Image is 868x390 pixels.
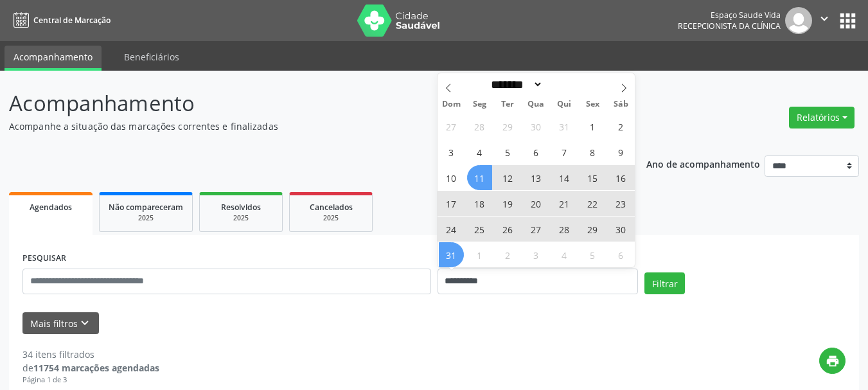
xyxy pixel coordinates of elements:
div: 34 itens filtrados [22,348,159,361]
span: Agosto 9, 2025 [608,139,633,164]
span: Setembro 2, 2025 [495,242,520,267]
span: Agosto 28, 2025 [552,217,577,242]
span: Julho 29, 2025 [495,114,520,139]
span: Agosto 18, 2025 [467,191,492,216]
input: Year [543,78,585,91]
span: Setembro 5, 2025 [580,242,605,267]
span: Julho 30, 2025 [524,114,549,139]
span: Qua [522,100,550,109]
div: Espaço Saude Vida [678,10,781,21]
span: Agosto 2, 2025 [608,114,633,139]
span: Agosto 8, 2025 [580,139,605,164]
span: Seg [465,100,493,109]
button: Mais filtroskeyboard_arrow_down [22,312,99,335]
a: Beneficiários [115,46,188,68]
button: print [819,348,846,374]
span: Agosto 30, 2025 [608,217,633,242]
span: Agosto 24, 2025 [439,217,464,242]
span: Não compareceram [109,202,183,213]
div: 2025 [299,213,363,223]
span: Agosto 20, 2025 [524,191,549,216]
span: Agosto 11, 2025 [467,165,492,190]
span: Agosto 7, 2025 [552,139,577,164]
i: keyboard_arrow_down [78,316,92,330]
span: Agosto 22, 2025 [580,191,605,216]
span: Agosto 4, 2025 [467,139,492,164]
span: Agosto 1, 2025 [580,114,605,139]
span: Setembro 4, 2025 [552,242,577,267]
span: Resolvidos [221,202,261,213]
span: Cancelados [310,202,353,213]
button: Relatórios [789,107,855,129]
a: Central de Marcação [9,10,111,31]
span: Agosto 29, 2025 [580,217,605,242]
span: Setembro 1, 2025 [467,242,492,267]
p: Ano de acompanhamento [646,155,760,172]
i: print [826,354,840,368]
button:  [812,7,837,34]
span: Agosto 27, 2025 [524,217,549,242]
button: Filtrar [644,272,685,294]
span: Ter [493,100,522,109]
span: Agosto 21, 2025 [552,191,577,216]
span: Agosto 17, 2025 [439,191,464,216]
span: Qui [550,100,578,109]
label: PESQUISAR [22,249,66,269]
img: img [785,7,812,34]
span: Agosto 14, 2025 [552,165,577,190]
p: Acompanhamento [9,87,604,120]
i:  [817,12,831,26]
strong: 11754 marcações agendadas [33,362,159,374]
span: Julho 31, 2025 [552,114,577,139]
span: Agosto 12, 2025 [495,165,520,190]
span: Sáb [607,100,635,109]
span: Agosto 19, 2025 [495,191,520,216]
span: Agosto 16, 2025 [608,165,633,190]
span: Agendados [30,202,72,213]
button: apps [837,10,859,32]
div: 2025 [209,213,273,223]
span: Agosto 15, 2025 [580,165,605,190]
span: Agosto 13, 2025 [524,165,549,190]
span: Recepcionista da clínica [678,21,781,31]
span: Julho 28, 2025 [467,114,492,139]
div: de [22,361,159,375]
span: Agosto 3, 2025 [439,139,464,164]
a: Acompanhamento [4,46,102,71]
span: Agosto 26, 2025 [495,217,520,242]
span: Sex [578,100,607,109]
span: Central de Marcação [33,15,111,26]
select: Month [487,78,544,91]
span: Agosto 6, 2025 [524,139,549,164]
span: Setembro 3, 2025 [524,242,549,267]
span: Agosto 23, 2025 [608,191,633,216]
span: Dom [438,100,466,109]
span: Agosto 10, 2025 [439,165,464,190]
span: Julho 27, 2025 [439,114,464,139]
div: Página 1 de 3 [22,375,159,386]
span: Agosto 25, 2025 [467,217,492,242]
span: Agosto 5, 2025 [495,139,520,164]
div: 2025 [109,213,183,223]
span: Setembro 6, 2025 [608,242,633,267]
span: Agosto 31, 2025 [439,242,464,267]
p: Acompanhe a situação das marcações correntes e finalizadas [9,120,604,133]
